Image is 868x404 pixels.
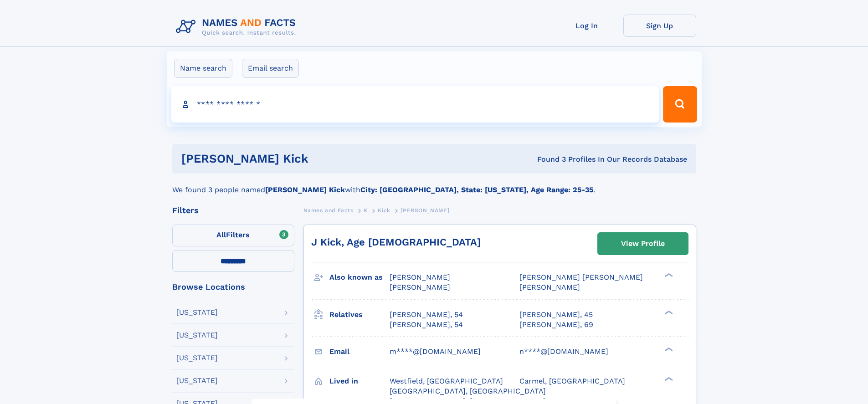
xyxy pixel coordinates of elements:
a: Log In [550,15,623,37]
span: [PERSON_NAME] [390,273,450,281]
div: ❯ [663,309,673,315]
h3: Lived in [329,373,390,389]
label: Email search [242,59,299,78]
div: [US_STATE] [176,309,218,316]
a: View Profile [598,233,688,255]
div: ❯ [663,272,673,278]
a: Sign Up [623,15,696,37]
div: View Profile [621,233,665,254]
div: We found 3 people named with . [172,174,696,195]
div: Browse Locations [172,283,294,291]
b: [PERSON_NAME] Kick [265,185,345,194]
h3: Also known as [329,270,390,285]
span: [PERSON_NAME] [519,283,580,291]
div: Found 3 Profiles In Our Records Database [423,154,687,164]
span: Carmel, [GEOGRAPHIC_DATA] [519,377,625,385]
a: [PERSON_NAME], 54 [390,320,463,330]
a: Kick [378,205,390,216]
b: City: [GEOGRAPHIC_DATA], State: [US_STATE], Age Range: 25-35 [360,185,593,194]
a: K [364,205,368,216]
label: Name search [174,59,232,78]
span: All [216,230,226,239]
span: K [364,207,368,214]
label: Filters [172,225,294,246]
a: Names and Facts [303,205,354,216]
span: Westfield, [GEOGRAPHIC_DATA] [390,377,503,385]
h3: Email [329,344,390,359]
h1: [PERSON_NAME] Kick [181,153,423,164]
span: [PERSON_NAME] [401,207,449,214]
div: Filters [172,206,294,215]
input: search input [171,86,659,123]
div: [US_STATE] [176,332,218,339]
div: [US_STATE] [176,354,218,362]
span: [GEOGRAPHIC_DATA], [GEOGRAPHIC_DATA] [390,387,546,395]
h3: Relatives [329,307,390,322]
a: [PERSON_NAME], 45 [519,310,593,320]
img: Logo Names and Facts [172,15,303,39]
div: ❯ [663,346,673,352]
a: J Kick, Age [DEMOGRAPHIC_DATA] [311,236,481,248]
span: Kick [378,207,390,214]
a: [PERSON_NAME], 54 [390,310,463,320]
a: [PERSON_NAME], 69 [519,320,593,330]
button: Search Button [663,86,697,123]
div: ❯ [663,376,673,382]
span: [PERSON_NAME] [PERSON_NAME] [519,273,643,281]
span: [PERSON_NAME] [390,283,450,291]
div: [US_STATE] [176,377,218,384]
